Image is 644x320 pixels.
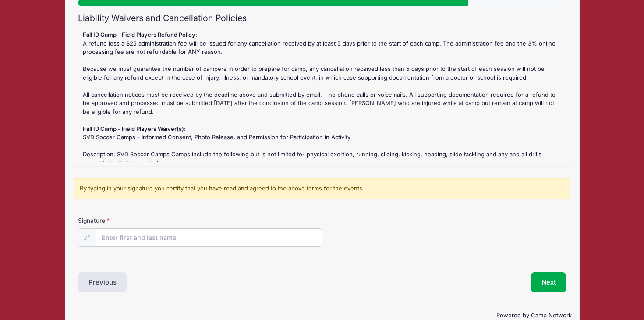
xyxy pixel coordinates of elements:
button: Next [531,272,566,292]
label: Signature [78,216,200,225]
strong: Fall ID Camp - Field Players Waiver(s) [83,125,184,132]
button: Previous [78,272,127,292]
h2: Liability Waivers and Cancellation Policies [78,13,566,23]
p: Powered by Camp Network [72,311,572,320]
strong: Fall ID Camp - Field Players Refund Policy [83,31,195,38]
div: By typing in your signature you certify that you have read and agreed to the above terms for the ... [74,178,570,199]
div: : A refund less a $25 administration fee will be issued for any cancellation received by at least... [78,31,566,162]
input: Enter first and last name [96,228,322,247]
